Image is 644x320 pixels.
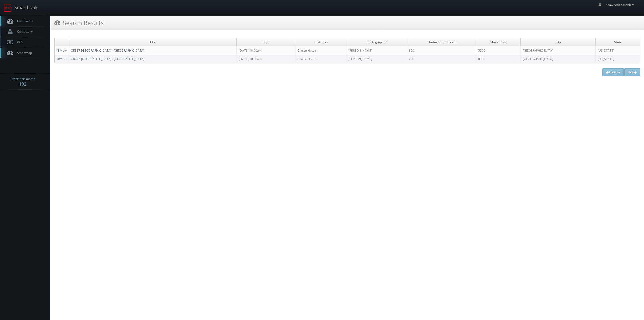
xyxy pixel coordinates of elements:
td: 850 [407,46,476,55]
span: Events this month [10,76,35,81]
a: View [57,48,67,53]
td: Photographer Price [407,38,476,46]
td: Choice Hotels [295,55,346,63]
td: 800 [476,55,521,63]
td: [PERSON_NAME] [346,55,407,63]
span: Dashboard [15,19,33,23]
td: Customer [295,38,346,46]
span: Contacts [15,29,34,34]
td: 250 [407,55,476,63]
td: [US_STATE] [596,46,640,55]
td: [GEOGRAPHIC_DATA] [521,55,596,63]
img: smartbook-logo.png [4,4,12,12]
span: seaweedonastick [606,3,635,7]
span: Smartmap [15,51,32,55]
td: State [596,38,640,46]
td: Date [237,38,295,46]
h3: Search Results [54,18,104,27]
strong: 192 [19,81,26,87]
td: Photographer [346,38,407,46]
td: [PERSON_NAME] [346,46,407,55]
td: [GEOGRAPHIC_DATA] [521,46,596,55]
a: OR337 [GEOGRAPHIC_DATA] - [GEOGRAPHIC_DATA] [71,48,144,53]
td: 5700 [476,46,521,55]
td: City [521,38,596,46]
td: [DATE] 10:00am [237,46,295,55]
td: [US_STATE] [596,55,640,63]
td: Shoot Price [476,38,521,46]
a: View [57,57,67,61]
td: Title [69,38,237,46]
td: Choice Hotels [295,46,346,55]
td: [DATE] 10:00am [237,55,295,63]
a: OR337 [GEOGRAPHIC_DATA] - [GEOGRAPHIC_DATA] [71,57,144,61]
span: Bids [15,40,23,44]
